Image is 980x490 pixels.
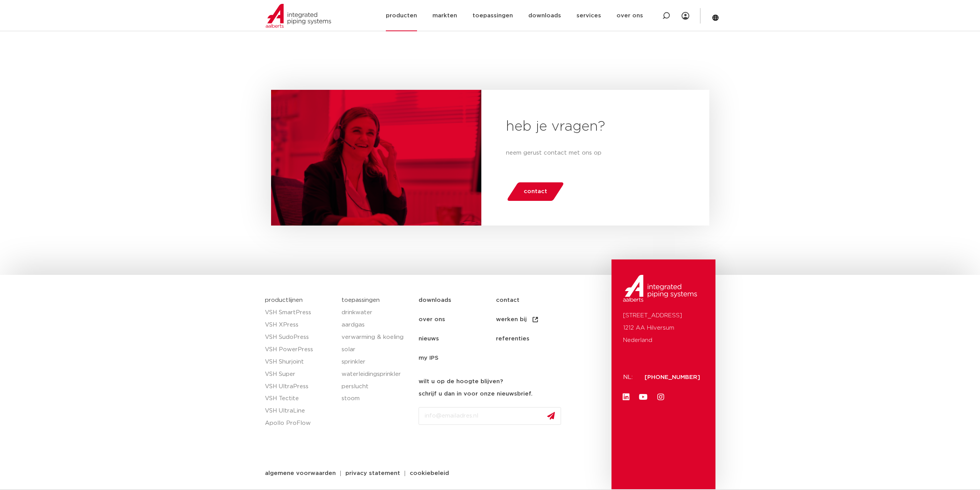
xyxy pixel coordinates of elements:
img: send.svg [547,412,555,420]
a: VSH Tectite [265,392,334,405]
a: VSH PowerPress [265,344,334,356]
strong: schrijf u dan in voor onze nieuwsbrief. [419,391,533,397]
span: privacy statement [345,470,400,476]
a: productlijnen [265,297,303,303]
a: waterleidingsprinkler [342,368,411,381]
a: privacy statement [340,470,406,476]
p: neem gerust contact met ons op [506,148,685,158]
iframe: reCAPTCHA [419,431,536,461]
a: toepassingen [342,297,380,303]
a: aardgas [342,319,411,331]
a: [PHONE_NUMBER] [645,374,700,380]
a: referenties [496,329,573,349]
a: contact [496,291,573,310]
a: VSH Super [265,368,334,381]
a: algemene voorwaarden [259,470,342,476]
a: stoom [342,392,411,405]
a: werken bij [496,310,573,329]
a: Apollo ProFlow [265,417,334,429]
a: VSH SudoPress [265,331,334,344]
a: VSH UltraLine [265,405,334,417]
a: sprinkler [342,356,411,368]
a: perslucht [342,381,411,393]
a: VSH SmartPress [265,306,334,319]
span: cookiebeleid [410,470,449,476]
a: drinkwater [342,306,411,319]
h2: heb je vragen? [506,118,685,136]
a: solar [342,344,411,356]
span: algemene voorwaarden [265,470,336,476]
a: my IPS [419,349,496,368]
a: verwarming & koeling [342,331,411,344]
a: VSH XPress [265,319,334,331]
a: contact [506,182,565,201]
a: over ons [419,310,496,329]
a: downloads [419,291,496,310]
a: VSH Shurjoint [265,356,334,368]
a: nieuws [419,329,496,349]
p: NL: [623,371,635,384]
nav: Menu [419,291,608,368]
a: cookiebeleid [404,470,455,476]
a: VSH UltraPress [265,381,334,393]
p: [STREET_ADDRESS] 1212 AA Hilversum Nederland [623,310,704,347]
input: info@emailadres.nl [419,407,561,425]
strong: wilt u op de hoogte blijven? [419,379,503,384]
span: contact [524,185,547,198]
